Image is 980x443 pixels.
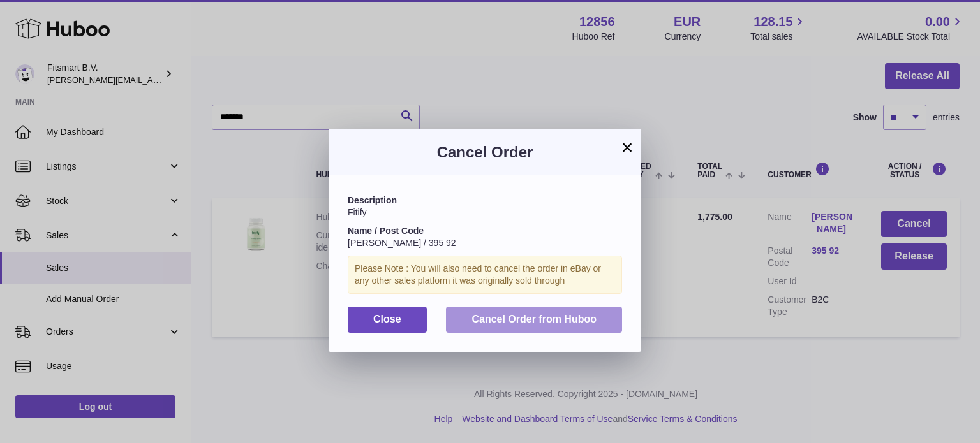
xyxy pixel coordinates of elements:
strong: Description [348,195,397,205]
button: × [620,140,635,155]
strong: Name / Post Code [348,226,424,236]
span: Fitify [348,207,367,217]
button: Close [348,307,427,333]
h3: Cancel Order [348,142,622,163]
span: [PERSON_NAME] / 395 92 [348,238,456,248]
div: Please Note : You will also need to cancel the order in eBay or any other sales platform it was o... [348,256,622,294]
button: Cancel Order from Huboo [446,307,622,333]
span: Close [373,314,401,324]
span: Cancel Order from Huboo [471,314,597,324]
